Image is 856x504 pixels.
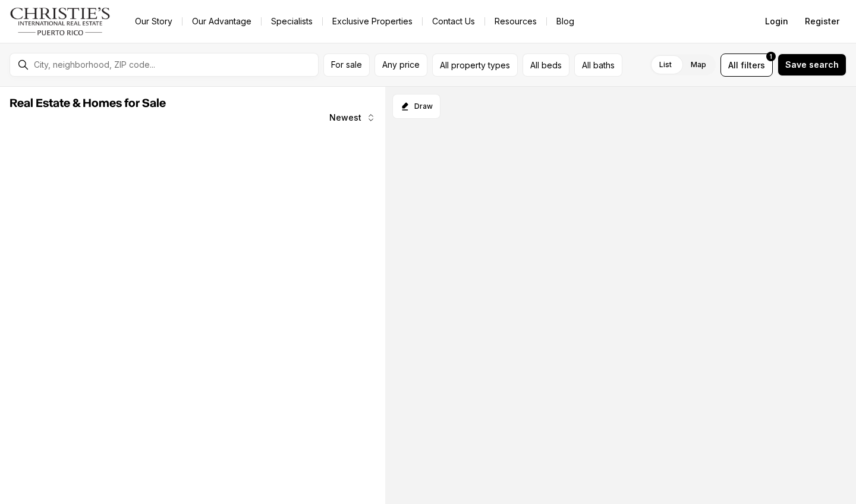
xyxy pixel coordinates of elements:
img: logo [10,7,111,36]
button: All property types [432,53,518,77]
button: All baths [574,53,622,77]
button: Register [798,10,846,33]
button: All beds [523,53,569,77]
button: Allfilters1 [720,53,773,77]
button: Start drawing [392,94,440,119]
a: Resources [485,13,546,30]
button: Save search [778,53,846,76]
label: List [650,54,681,75]
button: Contact Us [423,13,484,30]
span: All [728,59,738,71]
a: Exclusive Properties [323,13,422,30]
button: Login [758,10,795,33]
button: Newest [322,106,383,130]
a: Our Advantage [182,13,261,30]
button: Any price [374,53,427,77]
span: Real Estate & Homes for Sale [10,97,166,109]
span: Save search [785,60,839,70]
button: For sale [323,53,370,77]
span: filters [741,59,765,71]
span: 1 [770,52,772,61]
a: Our Story [125,13,182,30]
a: Blog [547,13,584,30]
span: For sale [331,60,362,70]
span: Any price [382,60,420,70]
span: Login [765,17,788,26]
span: Register [805,17,839,26]
a: Specialists [262,13,322,30]
label: Map [681,54,716,75]
span: Newest [329,113,361,122]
